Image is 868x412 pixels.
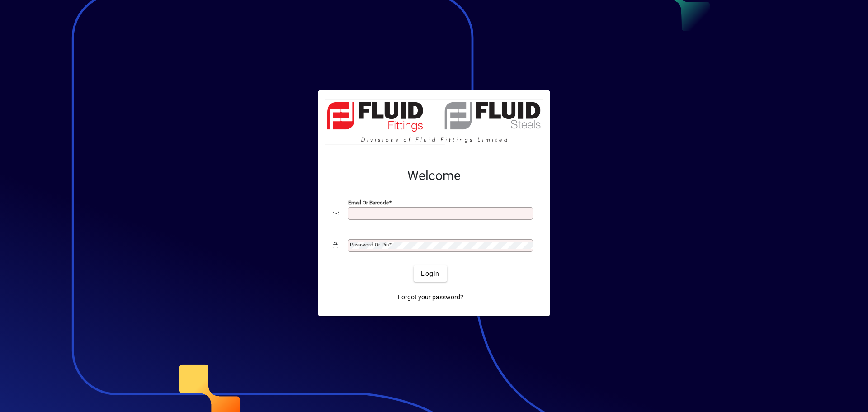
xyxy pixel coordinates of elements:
mat-label: Password or Pin [350,242,389,248]
span: Forgot your password? [398,293,463,302]
a: Forgot your password? [394,289,467,305]
mat-label: Email or Barcode [348,199,389,206]
button: Login [414,265,447,282]
h2: Welcome [333,168,535,184]
span: Login [421,269,439,279]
